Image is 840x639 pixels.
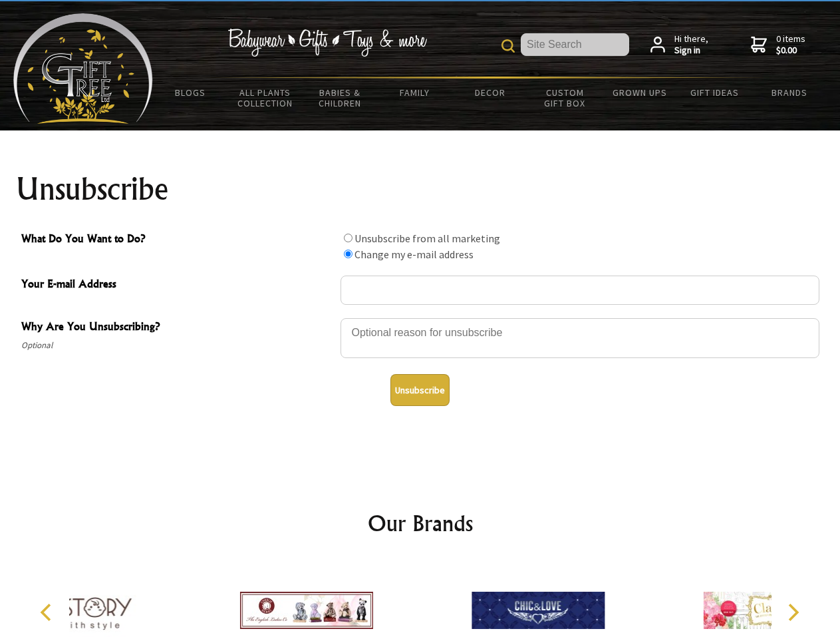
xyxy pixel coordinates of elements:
input: Site Search [521,33,629,56]
span: Your E-mail Address [21,276,334,295]
span: Why Are You Unsubscribing? [21,318,334,337]
h2: Our Brands [27,507,814,539]
a: Gift Ideas [677,79,752,106]
span: Optional [21,337,334,353]
label: Unsubscribe from all marketing [354,232,500,245]
strong: $0.00 [776,45,805,57]
a: Grown Ups [602,79,677,106]
img: Babywear - Gifts - Toys & more [227,29,427,57]
a: BLOGS [153,79,228,106]
h1: Unsubscribe [16,173,825,205]
button: Next [778,598,807,627]
a: Brands [752,79,827,106]
button: Unsubscribe [390,374,450,406]
input: Your E-mail Address [341,276,819,305]
a: Family [378,79,453,106]
a: All Plants Collection [228,79,303,117]
button: Previous [33,598,63,627]
input: What Do You Want to Do? [344,250,352,258]
span: 0 items [776,33,805,57]
span: What Do You Want to Do? [21,230,334,250]
textarea: Why Are You Unsubscribing? [341,318,819,358]
a: Hi there,Sign in [650,33,708,57]
a: Babies & Children [303,79,378,117]
span: Hi there, [674,33,708,57]
a: Decor [452,79,527,106]
img: product search [501,39,515,53]
a: 0 items$0.00 [751,33,805,57]
strong: Sign in [674,45,708,57]
a: Custom Gift Box [527,79,603,117]
label: Change my e-mail address [354,248,474,261]
input: What Do You Want to Do? [344,234,352,242]
img: Babyware - Gifts - Toys and more... [13,13,153,124]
